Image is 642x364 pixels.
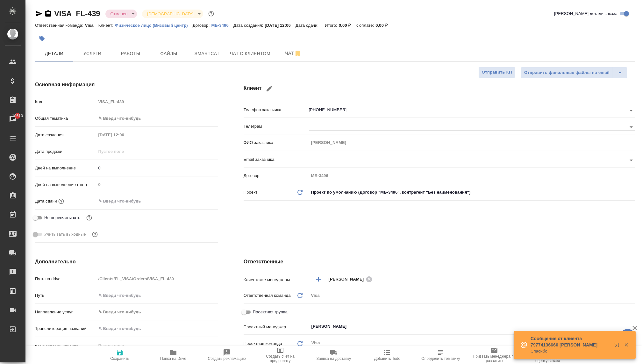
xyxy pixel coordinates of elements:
[35,165,96,171] p: Дней на выполнение
[296,23,320,28] p: Дата сдачи:
[244,107,309,113] p: Телефон заказчика
[96,147,152,156] input: Пустое поле
[35,198,57,204] p: Дата сдачи
[329,275,374,283] div: [PERSON_NAME]
[374,356,400,361] span: Добавить Todo
[244,156,309,163] p: Email заказчика
[35,309,96,315] p: Направление услуг
[257,354,303,363] span: Создать счет на предоплату
[35,10,43,18] button: Скопировать ссылку для ЯМессенджера
[44,215,80,221] span: Не пересчитывать
[414,346,467,364] button: Определить тематику
[627,156,636,165] button: Open
[35,81,218,89] h4: Основная информация
[110,356,129,361] span: Сохранить
[142,10,203,18] div: Отменен
[39,50,69,58] span: Детали
[96,163,218,173] input: ✎ Введи что-нибудь
[96,113,218,124] div: ✎ Введи что-нибудь
[339,23,356,28] p: 0,00 ₽
[96,324,218,333] input: ✎ Введи что-нибудь
[115,23,193,28] p: Физическое лицо (Визовый центр)
[96,130,152,139] input: Пустое поле
[253,346,307,364] button: Создать счет на предоплату
[631,279,633,280] button: Open
[109,11,130,17] button: Отменен
[77,50,108,58] span: Услуги
[620,329,636,345] button: 🙏
[35,258,218,266] h4: Дополнительно
[91,230,99,239] button: Выбери, если сб и вс нужно считать рабочими днями для выполнения заказа.
[35,148,96,155] p: Дата продажи
[85,23,98,28] p: Visa
[208,356,246,361] span: Создать рекламацию
[325,23,339,28] p: Итого:
[115,22,193,28] a: Физическое лицо (Визовый центр)
[44,10,52,18] button: Скопировать ссылку
[620,342,633,348] button: Закрыть
[610,339,626,354] button: Открыть в новой вкладке
[360,346,414,364] button: Добавить Todo
[309,290,635,301] div: Visa
[244,173,309,179] p: Договор
[309,187,635,198] div: Проект по умолчанию (Договор "МБ-3496", контрагент "Без наименования")
[160,356,186,361] span: Папка на Drive
[8,113,27,119] span: 10613
[96,180,218,189] input: Пустое поле
[115,50,146,58] span: Работы
[317,356,351,361] span: Заявка на доставку
[265,23,296,28] p: [DATE] 12:06
[524,69,610,76] span: Отправить финальные файлы на email
[35,325,96,332] p: Транслитерация названий
[230,50,270,58] span: Чат с клиентом
[192,50,222,58] span: Smartcat
[44,231,86,238] span: Учитывать выходные
[309,171,635,180] input: Пустое поле
[244,123,309,130] p: Телеграм
[244,258,635,266] h4: Ответственные
[521,67,627,78] div: split button
[35,132,96,138] p: Дата создания
[207,10,215,18] button: Доп статусы указывают на важность/срочность заказа
[329,276,368,282] span: [PERSON_NAME]
[85,214,93,222] button: Включи, если не хочешь, чтобы указанная дата сдачи изменилась после переставления заказа в 'Подтв...
[244,81,635,96] h4: Клиент
[193,23,211,28] p: Договор:
[471,354,517,363] span: Призвать менеджера по развитию
[309,138,635,147] input: Пустое поле
[35,276,96,282] p: Путь на drive
[145,11,195,17] button: [DEMOGRAPHIC_DATA]
[531,335,610,348] p: Сообщение от клиента 79774136660 [PERSON_NAME]
[35,32,49,46] button: Добавить тэг
[478,67,516,78] button: Отправить КП
[153,50,184,58] span: Файлы
[244,324,309,330] p: Проектный менеджер
[35,292,96,299] p: Путь
[98,115,210,122] div: ✎ Введи что-нибудь
[57,197,65,205] button: Если добавить услуги и заполнить их объемом, то дата рассчитается автоматически
[35,99,96,105] p: Код
[521,67,613,78] button: Отправить финальные файлы на email
[98,23,115,28] p: Клиент:
[253,309,288,315] span: Проектная группа
[35,23,85,28] p: Ответственная команда:
[311,272,326,287] button: Добавить менеджера
[35,115,96,122] p: Общая тематика
[200,346,253,364] button: Создать рекламацию
[627,106,636,115] button: Open
[93,346,146,364] button: Сохранить
[96,196,152,206] input: ✎ Введи что-нибудь
[244,340,282,347] p: Проектная команда
[211,22,233,28] a: МБ-3496
[244,292,291,299] p: Ответственная команда
[35,182,96,188] p: Дней на выполнение (авт.)
[244,189,258,196] p: Проект
[278,49,309,57] span: Чат
[307,346,360,364] button: Заявка на доставку
[211,23,233,28] p: МБ-3496
[554,11,617,17] span: [PERSON_NAME] детали заказа
[35,343,96,350] p: Комментарии клиента
[467,346,521,364] button: Призвать менеджера по развитию
[54,9,100,18] a: VISA_FL-439
[105,10,137,18] div: Отменен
